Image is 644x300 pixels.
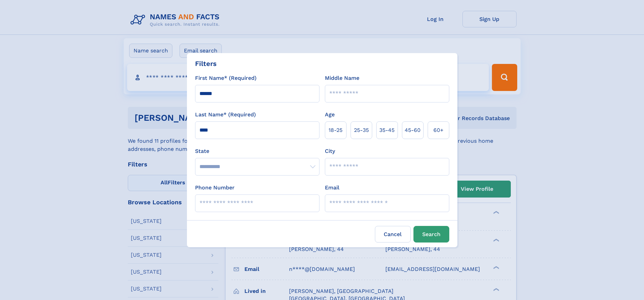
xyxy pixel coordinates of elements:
[413,226,449,243] button: Search
[325,111,335,119] label: Age
[195,59,217,69] div: Filters
[433,126,444,134] span: 60+
[195,184,235,192] label: Phone Number
[195,111,256,119] label: Last Name* (Required)
[354,126,369,134] span: 25‑35
[325,74,359,82] label: Middle Name
[195,74,257,82] label: First Name* (Required)
[375,226,411,243] label: Cancel
[325,147,335,155] label: City
[325,184,339,192] label: Email
[405,126,421,134] span: 45‑60
[329,126,342,134] span: 18‑25
[379,126,395,134] span: 35‑45
[195,147,319,155] label: State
